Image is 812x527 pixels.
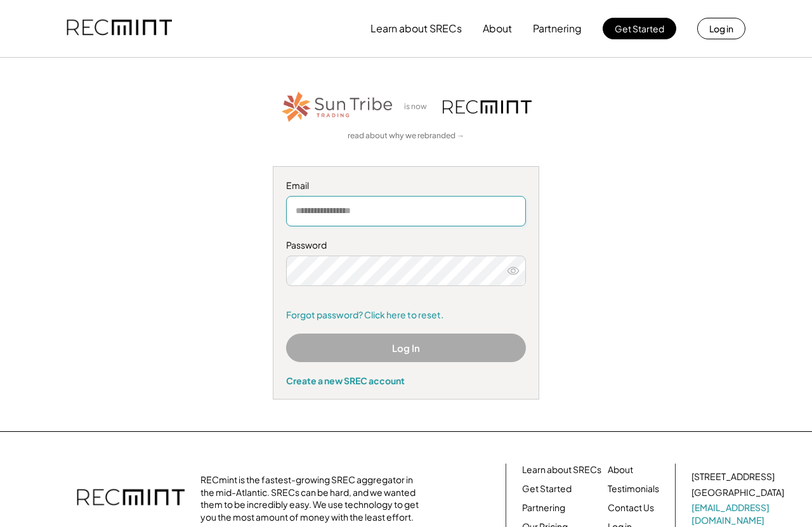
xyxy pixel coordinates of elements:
img: STT_Horizontal_Logo%2B-%2BColor.png [280,89,395,124]
button: Partnering [533,16,582,41]
img: recmint-logotype%403x.png [443,100,532,114]
img: recmint-logotype%403x.png [67,7,172,50]
div: [GEOGRAPHIC_DATA] [691,486,784,499]
div: RECmint is the fastest-growing SREC aggregator in the mid-Atlantic. SRECs can be hard, and we wan... [200,474,426,523]
a: Forgot password? Click here to reset. [286,309,526,322]
a: About [608,464,633,476]
div: Create a new SREC account [286,375,526,386]
img: recmint-logotype%403x.png [77,476,185,521]
a: Contact Us [608,502,654,514]
div: is now [401,101,436,112]
a: Get Started [522,483,572,495]
a: [EMAIL_ADDRESS][DOMAIN_NAME] [691,502,787,526]
button: Learn about SRECs [370,16,462,41]
button: Log In [286,334,526,362]
a: Partnering [522,502,565,514]
div: [STREET_ADDRESS] [691,471,775,483]
div: Password [286,239,526,252]
a: Testimonials [608,483,659,495]
a: Learn about SRECs [522,464,601,476]
button: About [483,16,512,41]
div: Email [286,179,526,192]
button: Log in [697,18,745,39]
a: read about why we rebranded → [348,131,464,141]
button: Get Started [603,18,676,39]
